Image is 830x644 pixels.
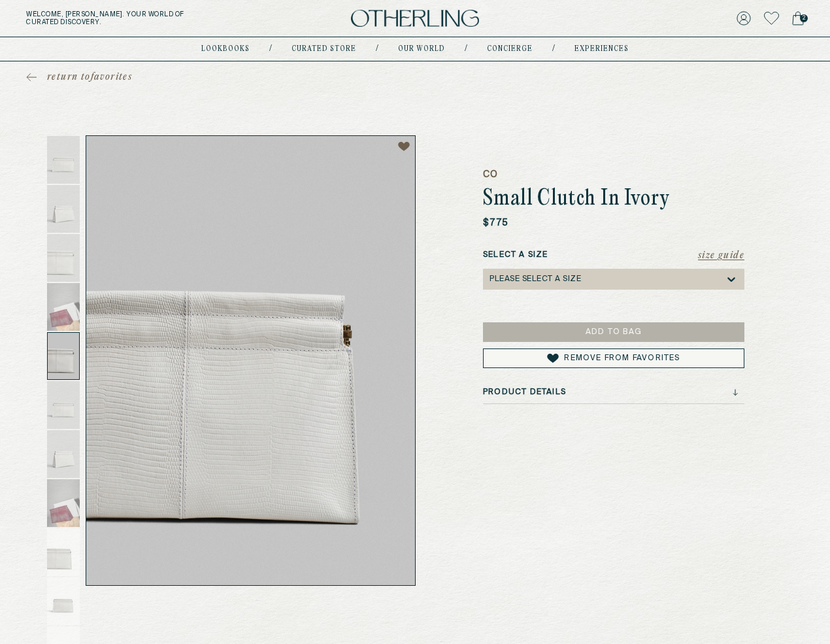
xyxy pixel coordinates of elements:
[574,46,629,52] a: experiences
[483,322,744,342] button: Add to Bag
[483,249,744,261] label: Select a Size
[483,216,509,229] p: $775
[800,14,808,22] span: 2
[792,9,804,27] a: 2
[483,168,744,181] h5: CO
[483,188,744,211] h1: Small Clutch In Ivory
[698,249,744,262] button: Size Guide
[86,136,416,585] img: Small Clutch in Ivory
[487,46,533,52] a: concierge
[351,10,479,27] img: logo
[26,10,259,26] h5: Welcome, [PERSON_NAME] . Your world of curated discovery.
[269,44,272,54] div: /
[564,354,680,362] span: Remove from Favorites
[47,430,80,478] img: Thumbnail 7
[201,46,250,52] a: lookbooks
[398,46,445,52] a: Our world
[47,381,80,429] img: Thumbnail 6
[47,528,80,576] img: Thumbnail 9
[47,283,80,331] img: Thumbnail 4
[26,71,132,84] a: return tofavorites
[376,44,378,54] div: /
[47,234,80,282] img: Thumbnail 3
[483,388,566,397] h3: Product Details
[552,44,555,54] div: /
[47,71,132,84] span: return to favorites
[291,46,356,52] a: Curated store
[483,348,744,368] button: Remove from Favorites
[47,136,80,184] img: Thumbnail 1
[465,44,467,54] div: /
[47,185,80,233] img: Thumbnail 2
[490,275,581,284] div: Please select a Size
[47,577,80,625] img: Thumbnail 10
[47,479,80,527] img: Thumbnail 8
